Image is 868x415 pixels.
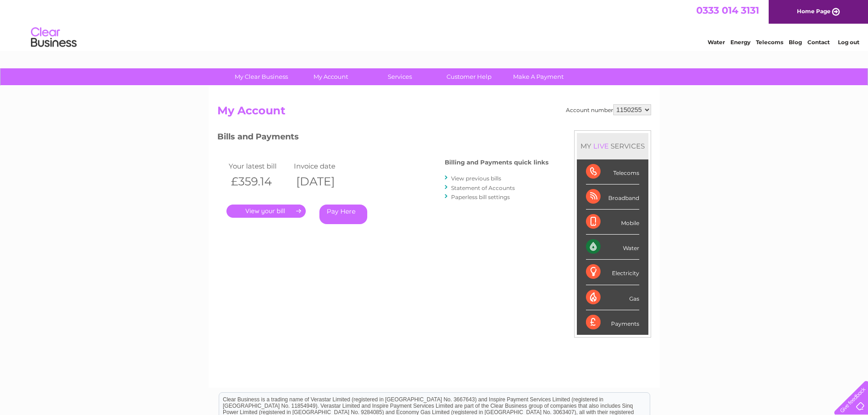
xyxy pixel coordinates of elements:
[586,184,639,210] div: Broadband
[31,24,77,51] img: logo.png
[586,235,639,260] div: Water
[586,310,639,335] div: Payments
[451,175,501,182] a: View previous bills
[431,68,507,85] a: Customer Help
[838,39,859,46] a: Log out
[789,39,802,46] a: Blog
[445,159,549,166] h4: Billing and Payments quick links
[292,160,357,172] td: Invoice date
[224,68,299,85] a: My Clear Business
[451,184,515,191] a: Statement of Accounts
[708,39,725,46] a: Water
[807,39,830,46] a: Contact
[319,205,367,224] a: Pay Here
[730,39,750,46] a: Energy
[586,159,639,184] div: Telecoms
[226,160,292,172] td: Your latest bill
[293,68,368,85] a: My Account
[451,194,510,200] a: Paperless bill settings
[501,68,576,85] a: Make A Payment
[577,133,648,159] div: MY SERVICES
[586,285,639,310] div: Gas
[217,104,651,122] h2: My Account
[226,172,292,191] th: £359.14
[591,142,611,150] div: LIVE
[226,205,306,218] a: .
[292,172,357,191] th: [DATE]
[586,260,639,285] div: Electricity
[362,68,437,85] a: Services
[586,210,639,235] div: Mobile
[696,5,759,16] a: 0333 014 3131
[756,39,783,46] a: Telecoms
[219,5,650,44] div: Clear Business is a trading name of Verastar Limited (registered in [GEOGRAPHIC_DATA] No. 3667643...
[217,130,549,146] h3: Bills and Payments
[566,104,651,115] div: Account number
